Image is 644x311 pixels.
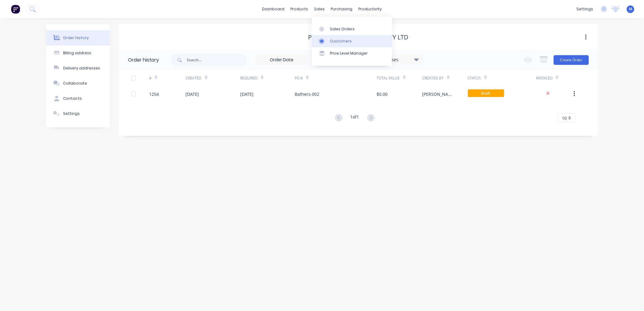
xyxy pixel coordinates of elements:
div: Required [240,70,295,86]
a: Sales Orders [312,23,392,35]
button: Contacts [46,91,110,106]
div: [DATE] [240,91,253,97]
button: Order history [46,30,110,45]
div: Bathers-002 [295,91,319,97]
span: 10 [562,115,567,121]
span: M [629,6,632,12]
div: PO # [295,75,303,81]
div: sales [311,5,328,14]
img: Factory [11,5,20,14]
div: Sales Orders [330,26,355,32]
div: Total Value [377,70,422,86]
button: Collaborate [46,76,110,91]
div: PO # [295,70,377,86]
div: # [149,75,152,81]
div: Invoiced [536,75,553,81]
input: Order Date [256,55,307,65]
a: Customers [312,35,392,47]
button: Delivery addresses [46,61,110,76]
div: Required [240,75,258,81]
div: Delivery addresses [63,65,100,71]
div: Order history [63,35,89,41]
input: Search... [187,54,247,66]
span: Draft [468,89,504,97]
div: Contacts [63,96,82,101]
div: settings [573,5,596,14]
button: Billing address [46,45,110,61]
div: Billing address [63,50,91,56]
div: 1254 [149,91,159,97]
button: Settings [46,106,110,121]
div: [DATE] [186,91,199,97]
div: # [149,70,186,86]
div: Total Value [377,75,400,81]
div: $0.00 [377,91,388,97]
a: dashboard [259,5,288,14]
div: Collaborate [63,81,87,86]
div: Order history [128,56,159,64]
a: Price Level Manager [312,47,392,59]
div: 1 of 1 [351,114,359,122]
div: Status [468,70,536,86]
div: Invoiced [536,70,572,86]
div: purchasing [328,5,356,14]
div: Status [468,75,481,81]
div: productivity [356,5,385,14]
div: Settings [63,111,80,116]
div: 27 Statuses [371,56,422,63]
div: Created By [422,70,468,86]
div: [PERSON_NAME] [422,91,456,97]
div: Created [186,70,240,86]
div: Customers [330,38,352,44]
div: Pennant Construction PTY LTD [308,34,409,41]
div: Price Level Manager [330,51,368,56]
div: Created [186,75,202,81]
button: Create Order [554,55,589,65]
div: products [288,5,311,14]
div: Created By [422,75,444,81]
